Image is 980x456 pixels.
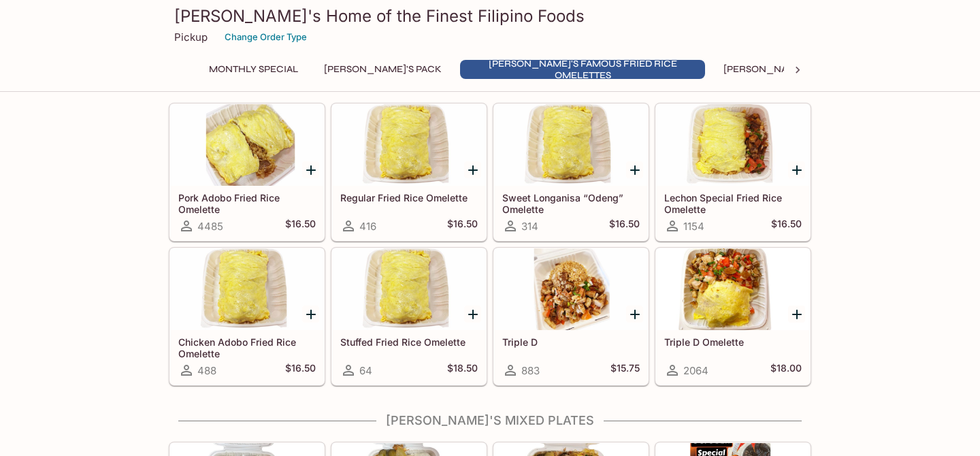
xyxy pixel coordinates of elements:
div: Sweet Longanisa “Odeng” Omelette [494,104,648,186]
h5: Regular Fried Rice Omelette [340,192,478,203]
div: Stuffed Fried Rice Omelette [332,248,486,330]
span: 2064 [683,364,708,377]
button: Add Triple D [626,306,643,323]
button: Add Lechon Special Fried Rice Omelette [788,161,805,178]
div: Regular Fried Rice Omelette [332,104,486,186]
span: 64 [359,364,372,377]
h5: Stuffed Fried Rice Omelette [340,336,478,348]
span: 1154 [683,220,704,233]
button: [PERSON_NAME]'s Famous Fried Rice Omelettes [460,60,705,79]
h5: $16.50 [447,218,478,234]
button: Change Order Type [218,27,313,48]
h5: $18.00 [770,362,802,378]
h5: Sweet Longanisa “Odeng” Omelette [502,192,640,214]
button: Add Sweet Longanisa “Odeng” Omelette [626,161,643,178]
div: Triple D [494,248,648,330]
span: 4485 [197,220,223,233]
h5: Pork Adobo Fried Rice Omelette [178,192,316,214]
h4: [PERSON_NAME]'s Mixed Plates [169,413,811,428]
h5: Chicken Adobo Fried Rice Omelette [178,336,316,359]
span: 314 [521,220,538,233]
span: 416 [359,220,376,233]
div: Lechon Special Fried Rice Omelette [656,104,810,186]
h5: Lechon Special Fried Rice Omelette [664,192,802,214]
button: [PERSON_NAME]'s Pack [316,60,449,79]
h5: $16.50 [285,362,316,378]
a: Chicken Adobo Fried Rice Omelette488$16.50 [169,248,325,385]
a: Triple D883$15.75 [493,248,649,385]
h3: [PERSON_NAME]'s Home of the Finest Filipino Foods [174,5,806,27]
div: Pork Adobo Fried Rice Omelette [170,104,324,186]
a: Triple D Omelette2064$18.00 [655,248,811,385]
a: Sweet Longanisa “Odeng” Omelette314$16.50 [493,103,649,241]
button: [PERSON_NAME]'s Mixed Plates [716,60,889,79]
button: Add Stuffed Fried Rice Omelette [464,306,481,323]
button: Add Chicken Adobo Fried Rice Omelette [302,306,319,323]
a: Stuffed Fried Rice Omelette64$18.50 [331,248,487,385]
button: Add Pork Adobo Fried Rice Omelette [302,161,319,178]
a: Regular Fried Rice Omelette416$16.50 [331,103,487,241]
p: Pickup [174,31,208,44]
h5: $15.75 [610,362,640,378]
h5: $16.50 [285,218,316,234]
h5: $18.50 [447,362,478,378]
div: Triple D Omelette [656,248,810,330]
h5: $16.50 [609,218,640,234]
button: Add Triple D Omelette [788,306,805,323]
div: Chicken Adobo Fried Rice Omelette [170,248,324,330]
h5: $16.50 [771,218,802,234]
a: Lechon Special Fried Rice Omelette1154$16.50 [655,103,811,241]
a: Pork Adobo Fried Rice Omelette4485$16.50 [169,103,325,241]
button: Monthly Special [201,60,306,79]
h5: Triple D Omelette [664,336,802,348]
span: 883 [521,364,540,377]
span: 488 [197,364,216,377]
button: Add Regular Fried Rice Omelette [464,161,481,178]
h5: Triple D [502,336,640,348]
